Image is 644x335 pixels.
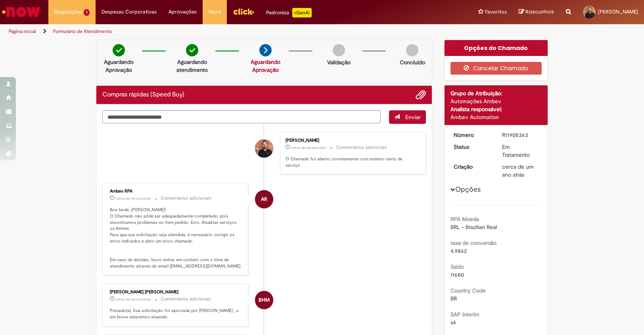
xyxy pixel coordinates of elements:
div: Ambev RPA [255,190,273,208]
img: check-circle-green.png [113,44,125,56]
div: Grupo de Atribuição: [450,89,542,97]
p: Boa tarde, [PERSON_NAME]! O Chamado não pôde ser adequadamente completado, pois encontramos probl... [110,207,242,269]
div: Padroniza [266,8,312,17]
div: Opções do Chamado [445,40,548,56]
h2: Compras rápidas (Speed Buy) Histórico de tíquete [102,91,184,98]
div: 20/08/2024 12:25:29 [502,163,539,179]
b: taxa de conversão [450,239,496,246]
ul: Trilhas de página [6,24,424,39]
time: 20/08/2024 15:00:16 [116,297,151,302]
span: Enviar [405,114,421,121]
b: Country Code [450,287,486,294]
span: cerca de um ano atrás [116,196,151,201]
a: Rascunhos [519,8,554,16]
b: RPA Moeda [450,216,479,223]
small: Comentários adicionais [336,144,387,151]
div: Ambev RPA [110,189,242,194]
span: Requisições [54,8,82,16]
div: [PERSON_NAME] [286,138,418,143]
div: Felipe Esteves Barradas [255,139,273,158]
dt: Número [448,131,496,139]
dt: Status [448,143,496,151]
a: Página inicial [9,28,36,35]
textarea: Digite sua mensagem aqui... [102,110,381,124]
span: BHM [259,291,270,310]
span: s4 [450,319,456,326]
div: Bruno Hercules Marques De Sales [255,291,273,309]
img: img-circle-grey.png [406,44,418,56]
span: [PERSON_NAME] [598,8,638,15]
small: Comentários adicionais [161,195,211,202]
div: R11905363 [502,131,539,139]
dt: Criação [448,163,496,171]
p: Prezado(a), Sua solicitação foi aprovada por [PERSON_NAME] , e em breve estaremos atuando. [110,308,242,320]
div: [PERSON_NAME] [PERSON_NAME] [110,290,242,295]
img: arrow-next.png [259,44,272,56]
span: BR [450,295,457,302]
div: Em Tratamento [502,143,539,159]
p: Aguardando atendimento [173,58,211,74]
span: Aprovações [169,8,197,16]
a: Formulário de Atendimento [53,28,112,35]
span: 11680 [450,271,464,278]
span: cerca de um ano atrás [291,145,326,150]
p: Aguardando Aprovação [100,58,138,74]
button: Cancelar Chamado [450,62,542,75]
span: BRL - Brazilian Real [450,223,497,231]
time: 20/08/2024 15:27:27 [116,196,151,201]
span: AR [261,190,267,209]
p: +GenAi [292,8,312,17]
img: check-circle-green.png [186,44,198,56]
span: Favoritos [485,8,507,16]
b: SAP Interim [450,311,479,318]
div: Ambev Automation [450,113,542,121]
img: click_logo_yellow_360x200.png [233,6,254,17]
p: O Chamado foi aberto corretamente com numero certo de serviço [286,156,418,168]
div: Automações Ambev [450,97,542,105]
span: cerca de um ano atrás [502,163,534,178]
span: More [209,8,221,16]
small: Comentários adicionais [161,296,211,302]
span: Rascunhos [525,8,554,15]
img: img-circle-grey.png [333,44,345,56]
span: 1 [84,9,90,16]
button: Enviar [389,110,426,124]
div: Analista responsável: [450,105,542,113]
b: Saldo [450,263,464,270]
a: Aguardando Aprovação [251,58,280,73]
span: 4.9862 [450,247,467,254]
time: 20/08/2024 12:25:29 [502,163,534,178]
span: cerca de um ano atrás [116,297,151,302]
img: ServiceNow [1,4,42,20]
time: 20/08/2024 16:20:48 [291,145,326,150]
p: Concluído [400,58,425,66]
span: Despesas Corporativas [102,8,157,16]
button: Adicionar anexos [416,90,426,100]
p: Validação [327,58,351,66]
